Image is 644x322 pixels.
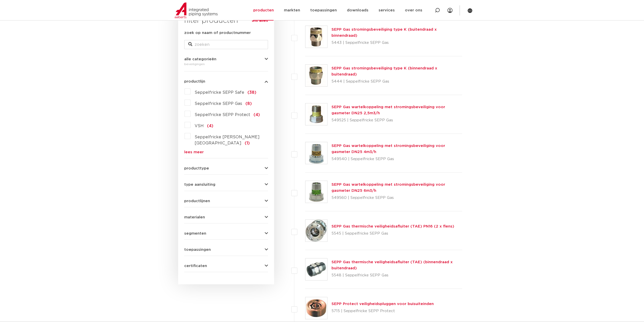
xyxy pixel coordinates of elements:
a: SEPP Gas wartelkoppeling met stromingsbeveiliging voor gasmeter DN25 6m3/h [331,183,445,193]
p: 5545 | Seppelfricke SEPP Gas [331,230,454,238]
span: (38) [247,90,256,94]
button: materialen [184,215,268,219]
img: Thumbnail for SEPP Gas stromingsbeveiliging type K (binnendraad x buitendraad) [305,65,327,86]
span: Seppelfricke [PERSON_NAME][GEOGRAPHIC_DATA] [195,135,260,145]
img: Thumbnail for SEPP Gas stromingsbeveiliging type K (buitendraad x binnendraad) [305,26,327,48]
span: productlijn [184,80,205,83]
button: certificaten [184,264,268,268]
span: Seppelfricke SEPP Safe [195,90,244,94]
a: SEPP Gas wartelkoppeling met stromingsbeveiliging voor gasmeter DN25 2,5m3/h [331,105,445,115]
button: toepassingen [184,248,268,252]
span: Seppelfricke SEPP Gas [195,102,242,106]
span: (8) [245,102,252,106]
img: Thumbnail for SEPP Gas wartelkoppeling met stromingsbeveiliging voor gasmeter DN25 6m3/h [305,181,327,203]
h3: filter producten [184,16,268,26]
div: beveiligingen [184,61,268,67]
img: Thumbnail for SEPP Gas wartelkoppeling met stromingsbeveiliging voor gasmeter DN25 4m3/h [305,142,327,164]
p: 549560 | Seppelfricke SEPP Gas [331,194,462,202]
button: type aansluiting [184,183,268,186]
a: SEPP Gas stromingsbeveiliging type K (buitendraad x binnendraad) [331,28,437,37]
span: (1) [245,141,250,145]
button: producttype [184,166,268,170]
button: segmenten [184,232,268,235]
img: Thumbnail for SEPP Gas wartelkoppeling met stromingsbeveiliging voor gasmeter DN25 2,5m3/h [305,103,327,125]
img: Thumbnail for SEPP Gas thermische veiligheidsafluiter (TAE) (binnendraad x buitendraad) [305,258,327,280]
span: toepassingen [184,248,211,252]
a: SEPP Gas thermische veiligheidsafluiter (TAE) (binnendraad x buitendraad) [331,260,453,270]
span: type aansluiting [184,183,215,186]
span: certificaten [184,264,207,268]
span: productlijnen [184,199,210,203]
p: 549540 | Seppelfricke SEPP Gas [331,155,462,163]
input: zoeken [184,40,268,49]
span: (4) [207,124,213,128]
a: SEPP Gas thermische veiligheidsafluiter (TAE) PN16 (2 x flens) [331,224,454,228]
p: 5715 | Seppelfricke SEPP Protect [331,307,434,315]
span: (4) [254,113,260,117]
button: productlijnen [184,199,268,203]
img: Thumbnail for SEPP Gas thermische veiligheidsafluiter (TAE) PN16 (2 x flens) [305,220,327,241]
a: SEPP Gas stromingsbeveiliging type K (binnendraad x buitendraad) [331,66,437,76]
button: alle categorieën [184,57,268,61]
a: wis alles [252,18,268,24]
span: materialen [184,215,205,219]
p: 549525 | Seppelfricke SEPP Gas [331,116,462,124]
a: SEPP Protect veiligheidspluggen voor buisuiteinden [331,302,434,306]
p: 5443 | Seppelfricke SEPP Gas [331,39,462,47]
a: SEPP Gas wartelkoppeling met stromingsbeveiliging voor gasmeter DN25 4m3/h [331,144,445,154]
label: zoek op naam of productnummer [184,30,251,36]
span: segmenten [184,232,206,235]
img: Thumbnail for SEPP Protect veiligheidspluggen voor buisuiteinden [305,297,327,319]
span: Seppelfricke SEPP Protect [195,113,250,117]
a: lees meer [184,150,268,154]
p: 5444 | Seppelfricke SEPP Gas [331,78,462,86]
p: 5548 | Seppelfricke SEPP Gas [331,271,462,279]
span: producttype [184,166,209,170]
span: alle categorieën [184,57,216,61]
button: productlijn [184,80,268,83]
span: VSH [195,124,204,128]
